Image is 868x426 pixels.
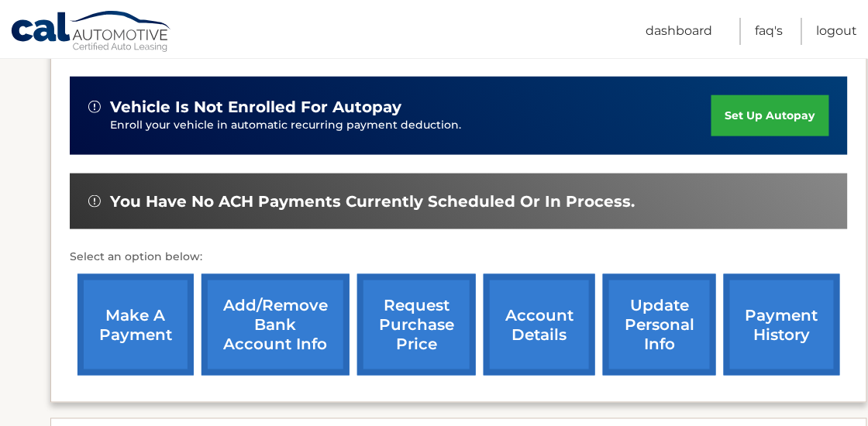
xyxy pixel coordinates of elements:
[756,18,784,45] a: FAQ's
[110,117,711,134] p: Enroll your vehicle in automatic recurring payment deduction.
[77,274,194,376] a: make a payment
[603,274,716,376] a: update personal info
[70,248,848,266] p: Select an option below:
[110,192,635,211] span: You have no ACH payments currently scheduled or in process.
[10,10,173,55] a: Cal Automotive
[724,274,840,376] a: payment history
[357,274,476,376] a: request purchase price
[201,274,350,376] a: Add/Remove bank account info
[88,195,101,208] img: alert-white.svg
[646,18,712,45] a: Dashboard
[817,18,858,45] a: Logout
[88,101,101,113] img: alert-white.svg
[484,274,595,376] a: account details
[711,95,829,136] a: set up autopay
[110,98,401,117] span: vehicle is not enrolled for autopay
